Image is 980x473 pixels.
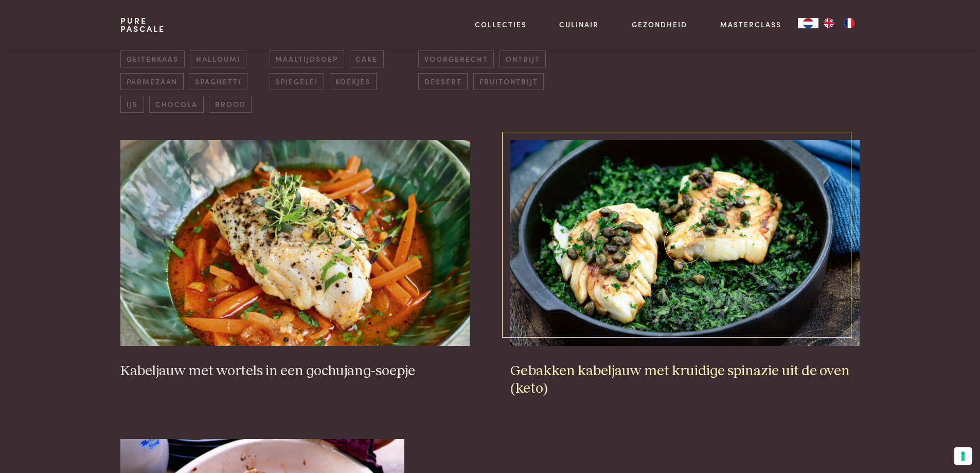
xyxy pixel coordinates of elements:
a: Collecties [475,19,527,30]
span: dessert [418,73,468,90]
img: Kabeljauw met wortels in een gochujang-soepje [120,140,469,346]
span: voorgerecht [418,50,494,67]
span: spiegelei [270,73,324,90]
span: parmezaan [120,73,183,90]
span: koekjes [330,73,377,90]
span: brood [209,96,252,113]
span: ontbijt [500,50,546,67]
span: fruitontbijt [473,73,544,90]
a: EN [818,18,839,28]
a: NL [798,18,818,28]
div: Language [798,18,818,28]
h3: Kabeljauw met wortels in een gochujang-soepje [120,362,469,380]
span: spaghetti [189,73,247,90]
a: PurePascale [120,16,165,33]
span: cake [350,50,384,67]
a: Gezondheid [632,19,687,30]
span: geitenkaas [120,50,184,67]
span: halloumi [190,50,246,67]
h3: Gebakken kabeljauw met kruidige spinazie uit de oven (keto) [510,362,859,398]
a: FR [839,18,860,28]
aside: Language selected: Nederlands [798,18,860,28]
span: ijs [120,96,144,113]
a: Masterclass [720,19,781,30]
a: Gebakken kabeljauw met kruidige spinazie uit de oven (keto) Gebakken kabeljauw met kruidige spina... [510,140,859,398]
button: Uw voorkeuren voor toestemming voor trackingtechnologieën [954,447,972,465]
img: Gebakken kabeljauw met kruidige spinazie uit de oven (keto) [510,140,859,346]
span: maaltijdsoep [270,50,344,67]
a: Kabeljauw met wortels in een gochujang-soepje Kabeljauw met wortels in een gochujang-soepje [120,140,469,380]
ul: Language list [818,18,860,28]
a: Culinair [559,19,599,30]
span: chocola [149,96,203,113]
